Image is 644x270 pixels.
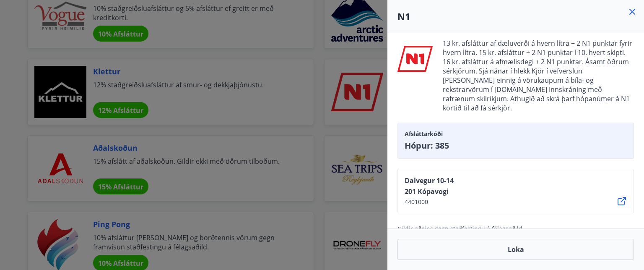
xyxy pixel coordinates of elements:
span: 201 Kópavogi [405,187,454,196]
span: Hópur: 385 [405,140,627,152]
span: 4401000 [405,198,454,206]
span: 13 kr. afsláttur af dæluverði á hvern lítra + 2 N1 punktar fyrir hvern lítra. 15 kr. afsláttur + ... [443,39,634,113]
h4: N1 [397,10,634,23]
span: Afsláttarkóði [405,130,627,138]
span: Dalvegur 10-14 [405,176,454,185]
button: Loka [397,239,634,260]
span: Gildir aðeins gegn staðfestingu á félagsaðild [397,225,522,233]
